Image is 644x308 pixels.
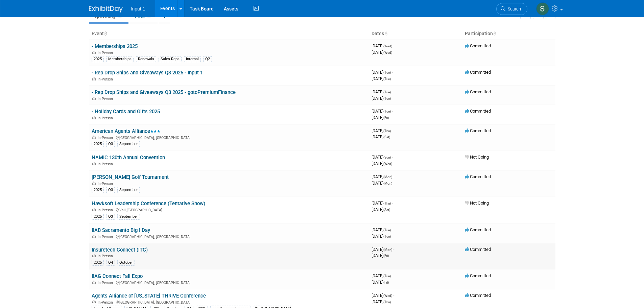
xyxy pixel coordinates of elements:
div: [GEOGRAPHIC_DATA], [GEOGRAPHIC_DATA] [92,299,366,305]
span: In-Person [98,162,115,166]
a: Search [496,3,527,15]
span: Not Going [465,155,489,160]
a: - Holiday Cards and Gifts 2025 [92,109,160,115]
span: In-Person [98,254,115,258]
span: (Tue) [383,77,391,81]
span: In-Person [98,182,115,186]
span: [DATE] [372,43,394,48]
span: (Thu) [383,202,391,205]
div: Vail, [GEOGRAPHIC_DATA] [92,207,366,212]
div: September [117,214,140,220]
div: October [117,260,135,266]
a: Agents Alliance of [US_STATE] THRIVE Conference [92,293,206,299]
span: Search [505,6,521,11]
span: [DATE] [372,227,393,232]
img: In-Person Event [92,281,96,284]
a: - Rep Drop Ships and Giveaways Q3 2025 - gotoPremiumFinance [92,89,236,95]
div: [GEOGRAPHIC_DATA], [GEOGRAPHIC_DATA] [92,135,366,140]
span: [DATE] [372,200,393,206]
div: September [117,141,140,147]
span: [DATE] [372,253,389,258]
div: Q3 [106,187,115,193]
img: In-Person Event [92,182,96,185]
span: [DATE] [372,134,390,139]
a: American Agents Alliance [92,128,160,134]
span: [DATE] [372,50,392,55]
span: [DATE] [372,299,391,304]
span: Committed [465,70,491,75]
span: In-Person [98,77,115,81]
span: Committed [465,227,491,232]
span: - [392,155,393,160]
span: In-Person [98,51,115,55]
a: Insuretech Connect (ITC) [92,247,148,253]
span: [DATE] [372,207,390,212]
span: (Wed) [383,294,392,298]
span: [DATE] [372,155,393,160]
span: (Sun) [383,156,391,159]
span: (Mon) [383,175,392,179]
span: [DATE] [372,70,393,75]
span: In-Person [98,281,115,285]
div: 2025 [92,187,104,193]
span: [DATE] [372,161,392,166]
img: In-Person Event [92,300,96,304]
span: [DATE] [372,128,393,133]
span: In-Person [98,97,115,101]
a: NAMIC 130th Annual Convention [92,155,165,161]
img: In-Person Event [92,77,96,80]
span: (Tue) [383,235,391,238]
div: 2025 [92,56,104,62]
a: Hawksoft Leadership Conference (Tentative Show) [92,200,205,207]
span: In-Person [98,116,115,120]
span: (Thu) [383,300,391,304]
span: (Fri) [383,116,389,120]
div: Q2 [203,56,212,62]
img: In-Person Event [92,162,96,165]
img: ExhibitDay [89,6,123,13]
span: In-Person [98,208,115,212]
span: Committed [465,293,491,298]
span: - [392,128,393,133]
span: [DATE] [372,109,393,114]
a: - Memberships 2025 [92,43,138,49]
a: Sort by Participation Type [493,31,496,36]
span: (Tue) [383,228,391,232]
div: [GEOGRAPHIC_DATA], [GEOGRAPHIC_DATA] [92,234,366,239]
div: Internal [184,56,201,62]
span: (Sat) [383,135,390,139]
span: (Mon) [383,248,392,252]
span: - [393,43,394,48]
img: In-Person Event [92,235,96,238]
span: [DATE] [372,247,394,252]
div: 2025 [92,214,104,220]
span: In-Person [98,300,115,305]
span: - [392,70,393,75]
img: In-Person Event [92,208,96,211]
span: (Fri) [383,281,389,284]
span: [DATE] [372,234,391,239]
span: [DATE] [372,89,393,94]
span: - [392,109,393,114]
span: - [393,293,394,298]
a: [PERSON_NAME] Golf Tournament [92,174,169,180]
div: Memberships [106,56,134,62]
span: - [392,227,393,232]
a: - Rep Drop Ships and Giveaways Q3 2025 - Input 1 [92,70,203,76]
th: Participation [462,28,555,40]
span: Committed [465,89,491,94]
span: Committed [465,43,491,48]
th: Dates [369,28,462,40]
span: [DATE] [372,76,391,81]
div: Q3 [106,141,115,147]
span: Committed [465,109,491,114]
span: Committed [465,128,491,133]
div: 2025 [92,141,104,147]
span: - [392,200,393,206]
span: (Tue) [383,274,391,278]
span: (Wed) [383,162,392,166]
span: (Wed) [383,51,392,54]
a: IIAB Sacramento Big I Day [92,227,150,233]
span: - [392,273,393,278]
a: Sort by Start Date [384,31,387,36]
